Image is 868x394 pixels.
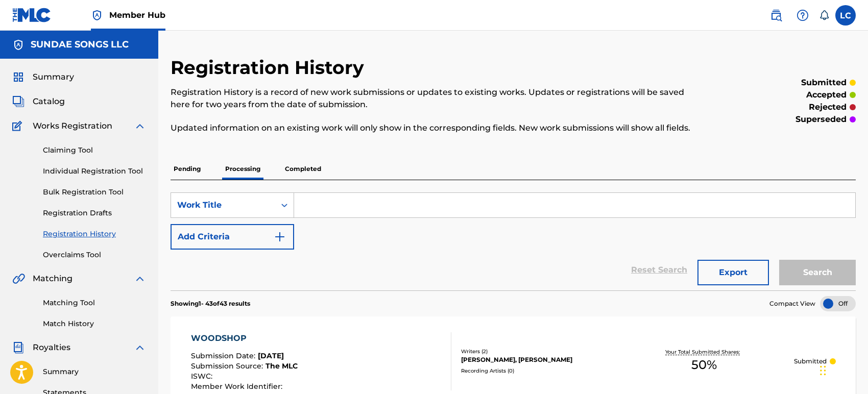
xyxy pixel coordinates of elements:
img: expand [134,120,146,132]
h5: SUNDAE SONGS LLC [31,39,129,51]
span: Compact View [769,299,815,308]
img: Royalties [12,341,25,354]
img: search [770,9,782,21]
a: Claiming Tool [43,145,146,156]
img: Catalog [12,95,25,108]
div: User Menu [835,5,856,26]
img: expand [134,273,146,285]
form: Search Form [171,192,856,290]
img: Accounts [12,39,25,51]
p: Updated information on an existing work will only show in the corresponding fields. New work subm... [171,122,698,134]
a: Match History [43,318,146,329]
span: Matching [33,273,73,285]
img: Summary [12,71,25,83]
span: Submission Source : [191,361,266,371]
a: Overclaims Tool [43,250,146,260]
p: Your Total Submitted Shares: [665,348,742,356]
span: Works Registration [33,120,112,132]
img: Works Registration [12,120,26,132]
p: Processing [222,158,263,180]
div: Writers ( 2 ) [461,348,614,355]
span: Member Hub [109,9,165,21]
span: Submission Date : [191,351,258,360]
span: 50 % [691,356,717,374]
span: Catalog [33,95,65,108]
div: WOODSHOP [191,332,298,344]
p: Showing 1 - 43 of 43 results [171,299,250,308]
h2: Registration History [171,56,369,79]
img: Matching [12,273,25,285]
img: MLC Logo [12,8,52,22]
button: Export [697,260,769,285]
p: rejected [809,101,847,113]
p: Pending [171,158,204,180]
div: [PERSON_NAME], [PERSON_NAME] [461,355,614,364]
div: Work Title [177,199,269,211]
img: expand [134,341,146,354]
img: help [797,9,809,21]
p: Completed [282,158,324,180]
img: Top Rightsholder [91,9,103,21]
a: Registration History [43,229,146,239]
a: Registration Drafts [43,208,146,218]
a: SummarySummary [12,71,74,83]
img: 9d2ae6d4665cec9f34b9.svg [274,231,286,243]
p: submitted [801,77,847,89]
iframe: Resource Center [839,249,868,331]
a: Summary [43,366,146,377]
a: CatalogCatalog [12,95,65,108]
p: accepted [806,89,847,101]
span: Summary [33,71,74,83]
span: Member Work Identifier : [191,382,285,391]
div: Notifications [819,10,829,20]
div: Drag [820,355,826,386]
button: Add Criteria [171,224,294,250]
a: Matching Tool [43,298,146,308]
span: ISWC : [191,372,215,381]
a: Bulk Registration Tool [43,187,146,198]
p: superseded [795,113,847,126]
span: Royalties [33,341,70,354]
div: Help [792,5,813,26]
span: [DATE] [258,351,284,360]
p: Registration History is a record of new work submissions or updates to existing works. Updates or... [171,86,698,111]
iframe: Chat Widget [817,345,868,394]
span: The MLC [266,361,298,371]
a: Public Search [766,5,786,26]
div: Recording Artists ( 0 ) [461,367,614,375]
a: Individual Registration Tool [43,166,146,177]
p: Submitted [794,357,827,366]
